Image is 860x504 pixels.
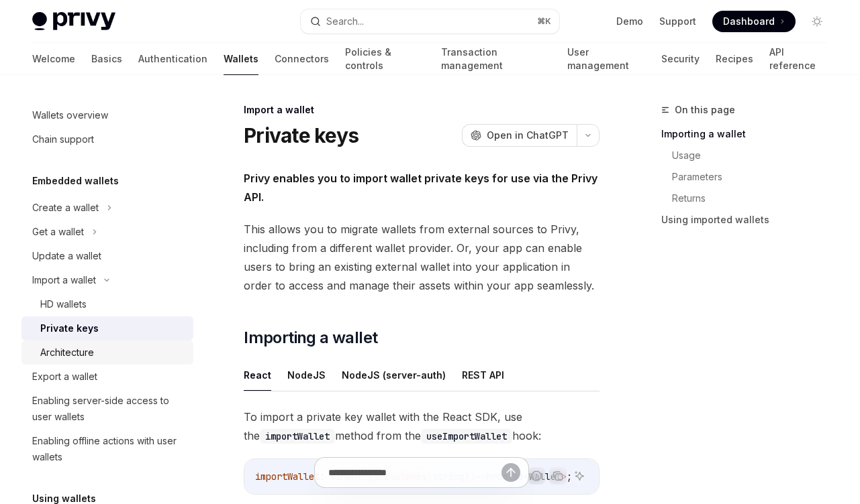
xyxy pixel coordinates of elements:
button: NodeJS (server-auth) [342,359,446,391]
div: Enabling server-side access to user wallets [32,393,185,425]
a: Connectors [275,43,329,75]
a: Importing a wallet [661,123,839,145]
a: Using imported wallets [661,209,839,231]
div: Wallets overview [32,107,108,123]
a: Wallets overview [21,103,193,127]
a: API reference [769,43,828,75]
div: Export a wallet [32,369,97,385]
button: Search...⌘K [301,9,559,34]
a: Welcome [32,43,75,75]
button: Open in ChatGPT [462,124,577,147]
a: Demo [616,15,643,28]
a: Authentication [138,43,207,75]
span: Importing a wallet [244,327,377,349]
button: Toggle dark mode [806,11,828,32]
div: Create a wallet [32,200,99,216]
button: NodeJS [287,359,326,391]
div: Update a wallet [32,248,101,264]
a: Support [659,15,696,28]
div: Get a wallet [32,224,84,240]
button: Send message [501,463,520,482]
div: Architecture [40,344,94,361]
a: Enabling offline actions with user wallets [21,429,193,469]
span: To import a private key wallet with the React SDK, use the method from the hook: [244,407,600,445]
span: This allows you to migrate wallets from external sources to Privy, including from a different wal... [244,220,600,295]
span: Open in ChatGPT [487,129,569,142]
button: REST API [462,359,504,391]
code: useImportWallet [421,429,512,444]
a: Dashboard [712,11,796,32]
a: Wallets [224,43,258,75]
a: Enabling server-side access to user wallets [21,389,193,429]
a: Recipes [716,43,753,75]
a: Policies & controls [345,43,425,75]
a: Chain support [21,127,193,151]
div: Private keys [40,320,99,336]
strong: Privy enables you to import wallet private keys for use via the Privy API. [244,172,598,204]
h5: Embedded wallets [32,173,119,189]
a: Parameters [672,166,839,188]
a: Transaction management [441,43,551,75]
code: importWallet [260,429,335,444]
a: Update a wallet [21,244,193,268]
div: HD wallets [40,296,87,312]
h1: Private keys [244,123,359,147]
a: Returns [672,188,839,209]
div: Chain support [32,131,94,147]
div: Import a wallet [32,272,96,288]
a: HD wallets [21,292,193,316]
div: Enabling offline actions with user wallets [32,433,185,465]
span: Dashboard [723,15,775,28]
a: Architecture [21,340,193,365]
a: Usage [672,145,839,166]
span: ⌘ K [537,16,551,27]
img: light logo [32,12,115,31]
a: Basics [91,43,122,75]
a: Export a wallet [21,365,193,389]
div: Import a wallet [244,103,600,117]
button: React [244,359,271,391]
span: On this page [675,102,735,118]
a: User management [567,43,646,75]
a: Private keys [21,316,193,340]
div: Search... [326,13,364,29]
a: Security [661,43,700,75]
